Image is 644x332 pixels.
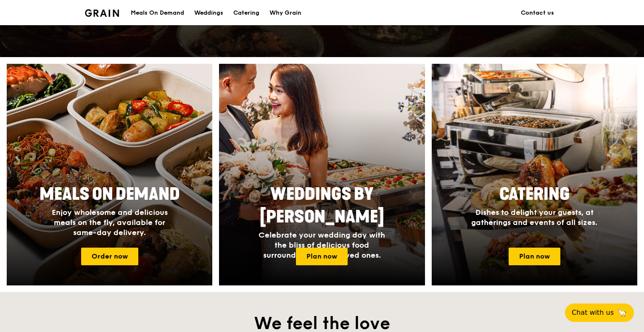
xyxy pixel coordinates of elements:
[228,0,264,26] a: Catering
[194,0,223,26] div: Weddings
[432,64,637,285] a: CateringDishes to delight your guests, at gatherings and events of all sizes.Plan now
[189,0,228,26] a: Weddings
[269,0,301,26] div: Why Grain
[260,184,384,227] span: Weddings by [PERSON_NAME]
[516,0,559,26] a: Contact us
[85,9,119,17] img: Grain
[40,184,180,204] span: Meals On Demand
[565,303,634,322] button: Chat with us🦙
[81,248,138,265] a: Order now
[264,0,306,26] a: Why Grain
[52,208,168,237] span: Enjoy wholesome and delicious meals on the fly, available for same-day delivery.
[509,248,560,265] a: Plan now
[219,64,425,285] img: weddings-card.4f3003b8.jpg
[617,308,627,318] span: 🦙
[259,230,385,260] span: Celebrate your wedding day with the bliss of delicious food surrounded by your loved ones.
[219,64,425,285] a: Weddings by [PERSON_NAME]Celebrate your wedding day with the bliss of delicious food surrounded b...
[131,0,184,26] div: Meals On Demand
[471,208,597,227] span: Dishes to delight your guests, at gatherings and events of all sizes.
[7,64,212,285] a: Meals On DemandEnjoy wholesome and delicious meals on the fly, available for same-day delivery.Or...
[233,0,259,26] div: Catering
[432,64,637,285] img: catering-card.e1cfaf3e.jpg
[296,248,348,265] a: Plan now
[499,184,570,204] span: Catering
[572,308,614,318] span: Chat with us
